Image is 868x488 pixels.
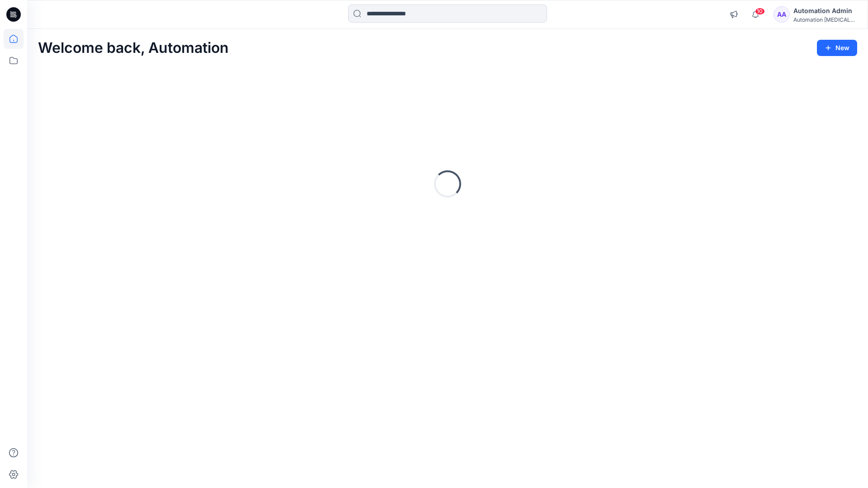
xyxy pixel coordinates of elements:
[793,5,857,16] div: Automation Admin
[38,40,229,56] h2: Welcome back, Automation
[817,40,857,56] button: New
[755,8,765,15] span: 10
[774,6,790,23] div: AA
[793,16,857,23] div: Automation [MEDICAL_DATA]...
